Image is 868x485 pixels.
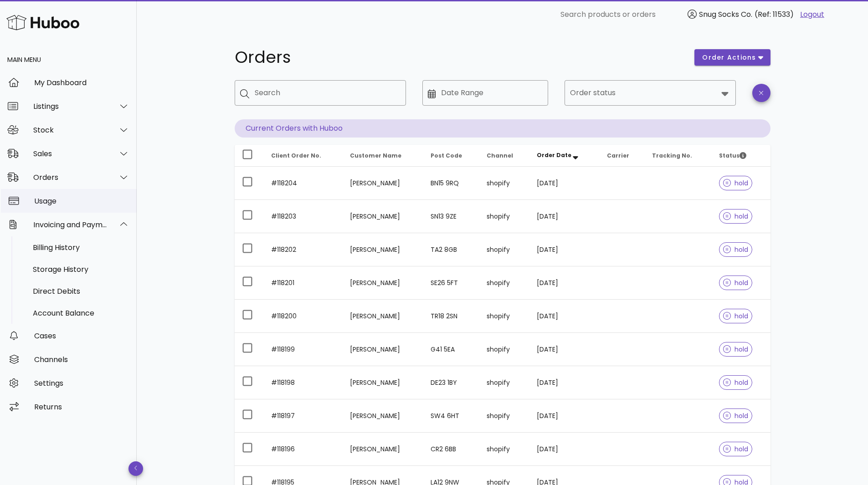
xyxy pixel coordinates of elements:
[264,233,343,266] td: #118202
[565,80,736,106] div: Order status
[607,152,629,159] span: Carrier
[723,313,749,319] span: hold
[33,173,108,182] div: Orders
[479,167,529,200] td: shopify
[33,220,108,229] div: Invoicing and Payments
[529,167,600,200] td: [DATE]
[264,145,343,167] th: Client Order No.
[423,200,479,233] td: SN13 9ZE
[6,13,79,32] img: Huboo Logo
[479,366,529,399] td: shopify
[235,119,770,138] p: Current Orders with Huboo
[423,145,479,167] th: Post Code
[479,200,529,233] td: shopify
[537,151,571,159] span: Order Date
[33,243,129,252] div: Billing History
[723,213,749,220] span: hold
[34,332,129,340] div: Cases
[723,246,749,253] span: hold
[712,145,770,167] th: Status
[755,9,794,20] span: (Ref: 11533)
[343,399,423,433] td: [PERSON_NAME]
[723,180,749,186] span: hold
[34,355,129,364] div: Channels
[33,126,108,134] div: Stock
[723,446,749,452] span: hold
[33,265,129,274] div: Storage History
[423,266,479,300] td: SE26 5FT
[652,152,692,159] span: Tracking No.
[264,433,343,466] td: #118196
[264,399,343,433] td: #118197
[479,399,529,433] td: shopify
[719,152,746,159] span: Status
[479,333,529,366] td: shopify
[350,152,401,159] span: Customer Name
[33,102,108,111] div: Listings
[423,167,479,200] td: BN15 9RQ
[34,78,129,87] div: My Dashboard
[264,300,343,333] td: #118200
[343,300,423,333] td: [PERSON_NAME]
[702,53,756,62] span: order actions
[479,233,529,266] td: shopify
[423,233,479,266] td: TA2 8GB
[431,152,462,159] span: Post Code
[487,152,513,159] span: Channel
[529,433,600,466] td: [DATE]
[600,145,645,167] th: Carrier
[529,145,600,167] th: Order Date: Sorted descending. Activate to remove sorting.
[343,433,423,466] td: [PERSON_NAME]
[33,309,129,317] div: Account Balance
[271,152,321,159] span: Client Order No.
[34,197,129,205] div: Usage
[33,287,129,296] div: Direct Debits
[479,300,529,333] td: shopify
[343,366,423,399] td: [PERSON_NAME]
[800,9,824,20] a: Logout
[723,346,749,352] span: hold
[479,266,529,300] td: shopify
[34,403,129,411] div: Returns
[479,433,529,466] td: shopify
[33,149,108,158] div: Sales
[723,379,749,386] span: hold
[423,300,479,333] td: TR18 2SN
[723,280,749,286] span: hold
[479,145,529,167] th: Channel
[264,366,343,399] td: #118198
[343,167,423,200] td: [PERSON_NAME]
[529,300,600,333] td: [DATE]
[343,266,423,300] td: [PERSON_NAME]
[34,379,129,388] div: Settings
[723,413,749,419] span: hold
[529,200,600,233] td: [DATE]
[694,49,770,66] button: order actions
[529,333,600,366] td: [DATE]
[529,233,600,266] td: [DATE]
[529,399,600,433] td: [DATE]
[423,333,479,366] td: G41 5EA
[264,266,343,300] td: #118201
[529,266,600,300] td: [DATE]
[343,145,423,167] th: Customer Name
[645,145,712,167] th: Tracking No.
[235,49,684,66] h1: Orders
[423,366,479,399] td: DE23 1BY
[264,200,343,233] td: #118203
[699,9,752,20] span: Snug Socks Co.
[423,433,479,466] td: CR2 6BB
[264,167,343,200] td: #118204
[343,233,423,266] td: [PERSON_NAME]
[343,333,423,366] td: [PERSON_NAME]
[423,399,479,433] td: SW4 6HT
[529,366,600,399] td: [DATE]
[264,333,343,366] td: #118199
[343,200,423,233] td: [PERSON_NAME]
